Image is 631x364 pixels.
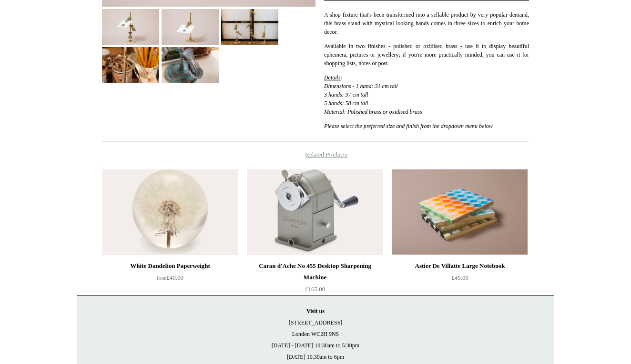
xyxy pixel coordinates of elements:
span: £165.00 [305,285,325,293]
div: Astier De Villatte Large Notebook [395,260,525,272]
em: Dimensions - 1 hand: 31 cm tall [324,83,398,89]
div: White Dandelion Paperweight [105,260,235,272]
img: White Dandelion Paperweight [102,169,238,255]
a: Astier De Villatte Large Notebook £45.00 [392,260,528,299]
img: Brass Hand Clip Stand [162,9,219,45]
h4: Related Products [77,151,554,158]
div: Caran d'Ache No 455 Desktop Sharpening Machine [250,260,380,283]
a: Caran d'Ache No 455 Desktop Sharpening Machine £165.00 [247,260,383,299]
span: Details [324,74,341,81]
a: Caran d'Ache No 455 Desktop Sharpening Machine Caran d'Ache No 455 Desktop Sharpening Machine [247,169,383,255]
a: White Dandelion Paperweight from£40.00 [102,260,238,299]
img: Astier De Villatte Large Notebook [392,169,528,255]
a: White Dandelion Paperweight White Dandelion Paperweight [102,169,238,255]
img: Brass Hand Clip Stand [102,9,159,45]
img: Caran d'Ache No 455 Desktop Sharpening Machine [247,169,383,255]
img: Brass Hand Clip Stand [162,47,219,83]
p: A shop fixture that's been transformed into a sellable product by very popular demand, this brass... [324,10,529,36]
strong: Visit us [306,308,325,315]
em: 5 hands: 58 cm tall [324,100,368,107]
p: Available in two finishes - polished or oxidised brass - use it to display beautiful ephemera, pi... [324,42,529,68]
img: Brass Hand Clip Stand [221,9,278,45]
span: from [157,275,166,281]
em: Material: Polished brass or oxidised brass [324,108,422,115]
span: £40.00 [157,274,183,281]
img: Brass Hand Clip Stand [102,47,159,83]
em: : [324,74,343,81]
span: £45.00 [451,274,468,281]
a: Astier De Villatte Large Notebook Astier De Villatte Large Notebook [392,169,528,255]
em: 3 hands: 37 cm tall [324,91,368,98]
em: Please select the preferred size and finish from the dropdown menu below [324,123,493,129]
